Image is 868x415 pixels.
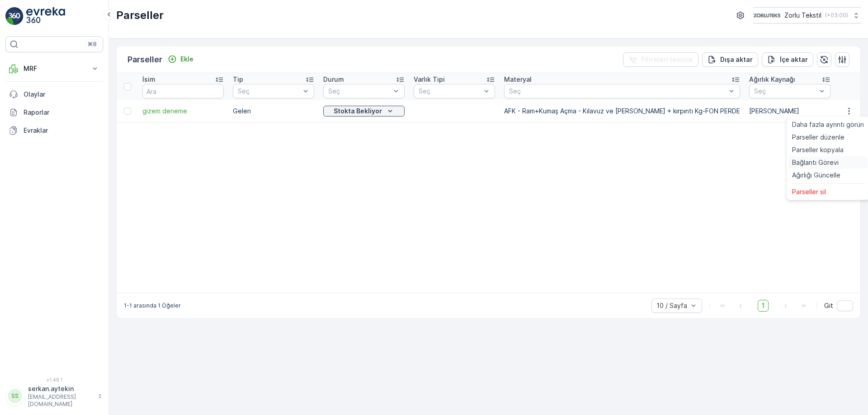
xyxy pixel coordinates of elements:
button: SSserkan.aytekin[EMAIL_ADDRESS][DOMAIN_NAME] [5,384,103,408]
a: Daha fazla ayrıntı görün [788,118,868,131]
p: Durum [323,75,344,84]
img: logo_light-DOdMpM7g.png [26,7,65,25]
p: Ağırlık Kaynağı [749,75,795,84]
p: ⌘B [88,41,97,48]
div: SS [8,389,22,403]
p: Filtreleri temizle [641,55,693,64]
span: v 1.48.1 [5,377,103,382]
p: Olaylar [24,90,99,99]
button: Zorlu Tekstil(+03:00) [753,7,861,23]
p: serkan.aytekin [28,384,93,393]
span: 1 [758,300,769,312]
span: Bağlantı Görevi [792,158,839,167]
p: [EMAIL_ADDRESS][DOMAIN_NAME] [28,393,93,408]
span: Daha fazla ayrıntı görün [792,120,864,129]
p: Tip [233,75,243,84]
p: Seç [754,87,816,96]
div: Toggle Row Selected [124,107,131,115]
a: Olaylar [5,85,103,103]
p: Zorlu Tekstil [784,11,821,20]
p: Parseller [127,53,162,66]
span: Parseller sil [792,187,826,196]
input: Ara [142,84,224,98]
span: Parseller kopyala [792,145,844,154]
p: Seç [509,87,726,96]
p: İsim [142,75,156,84]
button: İçe aktar [762,52,813,67]
p: Materyal [504,75,532,84]
button: Dışa aktar [702,52,758,67]
p: Parseller [116,8,164,23]
a: Evraklar [5,121,103,140]
p: Dışa aktar [720,55,753,64]
p: Raporlar [24,108,99,117]
span: Ağırlığı Güncelle [792,171,840,180]
a: gizem deneme [142,107,224,116]
p: Evraklar [24,126,99,135]
span: Git [824,301,833,310]
td: [PERSON_NAME] [745,100,835,122]
img: 6-1-9-3_wQBzyll.png [753,10,781,20]
a: Raporlar [5,103,103,121]
p: Ekle [180,55,193,64]
a: Parseller kopyala [788,144,868,156]
p: Varlık Tipi [414,75,445,84]
button: Stokta Bekliyor [323,106,405,117]
p: Seç [238,87,300,96]
td: Gelen [228,100,319,122]
p: 1-1 arasında 1 Öğeler [124,302,181,309]
p: İçe aktar [780,55,808,64]
img: logo [5,7,24,25]
p: Stokta Bekliyor [334,107,382,116]
p: Seç [419,87,481,96]
a: Parseller düzenle [788,131,868,144]
button: MRF [5,60,103,78]
p: ( +03:00 ) [825,12,848,19]
p: MRF [24,64,85,73]
td: AFK - Ram+Kumaş Açma - Kılavuz ve [PERSON_NAME] + kırpıntı Kg-FON PERDE [500,100,745,122]
p: Seç [328,87,391,96]
button: Filtreleri temizle [623,52,698,67]
span: Parseller düzenle [792,133,844,142]
button: Ekle [164,54,197,65]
